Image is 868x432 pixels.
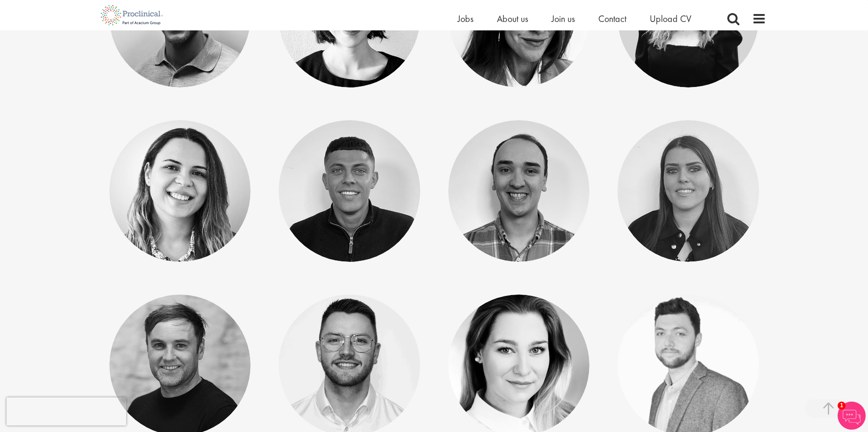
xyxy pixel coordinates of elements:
a: Join us [552,13,575,25]
a: Jobs [458,13,473,25]
span: 1 [838,402,846,410]
img: Chatbot [838,402,866,430]
a: Contact [598,13,626,25]
a: Upload CV [650,13,691,25]
iframe: reCAPTCHA [7,397,126,425]
a: About us [497,13,528,25]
